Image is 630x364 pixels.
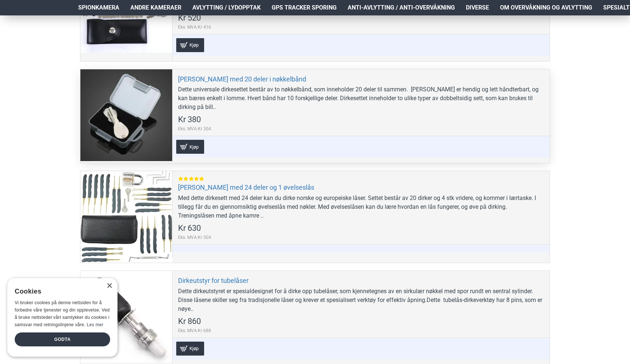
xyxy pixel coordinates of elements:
a: Dirkeutstyr for tubelåser [178,276,249,285]
div: Med dette dirkesett med 24 deler kan du dirke norske og europeiske låser. Settet består av 20 dir... [178,194,544,220]
span: Anti-avlytting / Anti-overvåkning [348,3,455,12]
span: Eks. MVA:Kr 504 [178,234,211,241]
a: [PERSON_NAME] med 24 deler og 1 øvelseslås [178,183,314,192]
a: Les mer, opens a new window [87,322,103,327]
span: Eks. MVA:Kr 416 [178,24,211,30]
div: Close [106,283,112,289]
span: Avlytting / Lydopptak [192,3,261,12]
div: Dette universale dirkesettet består av to nøkkelbånd, som inneholder 20 deler til sammen. [PERSON... [178,85,544,112]
a: Dirkeutstyr for tubelåser Dirkeutstyr for tubelåser [80,271,172,363]
a: Dirkesett med 20 deler i nøkkelbånd Dirkesett med 20 deler i nøkkelbånd [80,69,172,161]
span: Kr 860 [178,317,201,325]
div: Dette dirkeutstyret er spesialdesignet for å dirke opp tubelåser, som kjennetegnes av en sirkulær... [178,287,544,313]
a: [PERSON_NAME] med 20 deler i nøkkelbånd [178,75,306,83]
a: Dirkesett med 24 deler og 1 øvelseslås Dirkesett med 24 deler og 1 øvelseslås [80,171,172,263]
div: Cookies [15,284,105,299]
span: Kr 520 [178,14,201,22]
span: Diverse [466,3,489,12]
span: Om overvåkning og avlytting [500,3,592,12]
span: Eks. MVA:Kr 688 [178,327,211,334]
span: Kr 630 [178,224,201,232]
span: GPS Tracker Sporing [272,3,337,12]
span: Kjøp [188,43,200,47]
span: Andre kameraer [130,3,181,12]
span: Kr 380 [178,116,201,124]
span: Eks. MVA:Kr 304 [178,125,211,132]
span: Kjøp [188,145,200,149]
div: Godta [15,332,110,346]
span: Vi bruker cookies på denne nettsiden for å forbedre våre tjenester og din opplevelse. Ved å bruke... [15,300,110,327]
span: Kjøp [188,346,200,351]
span: Spionkamera [78,3,119,12]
